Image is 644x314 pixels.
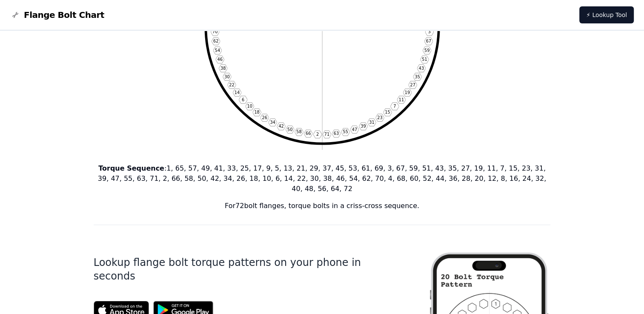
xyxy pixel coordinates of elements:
b: Torque Sequence [98,164,164,172]
text: 7 [393,104,396,108]
text: 71 [324,132,329,137]
text: 2 [316,132,318,137]
text: 27 [410,83,415,87]
text: 63 [333,131,338,136]
p: : 1, 65, 57, 49, 41, 33, 25, 17, 9, 5, 13, 21, 29, 37, 45, 53, 61, 69, 3, 67, 59, 51, 43, 35, 27,... [94,163,551,194]
text: 10 [247,104,252,108]
text: 6 [242,97,244,102]
text: 47 [352,127,357,132]
text: 22 [229,83,234,87]
text: 14 [234,90,239,95]
span: Flange Bolt Chart [24,9,104,21]
text: 39 [361,124,366,128]
text: 34 [270,120,275,125]
text: 26 [262,115,267,120]
text: 62 [213,39,218,43]
text: 18 [254,110,259,114]
h1: Lookup flange bolt torque patterns on your phone in seconds [94,256,401,283]
text: 35 [415,74,420,79]
text: 55 [343,129,348,134]
text: 38 [220,66,225,71]
text: 67 [426,39,431,43]
text: 11 [398,97,404,102]
text: 43 [418,66,424,71]
text: 15 [385,110,390,114]
text: 3 [428,29,430,34]
img: Flange Bolt Chart Logo [10,10,20,20]
text: 70 [212,29,217,34]
a: ⚡ Lookup Tool [579,6,634,23]
text: 19 [404,90,409,95]
p: For 72 bolt flanges, torque bolts in a criss-cross sequence. [94,201,551,211]
text: 50 [287,127,292,132]
text: 59 [424,48,429,53]
text: 46 [217,57,222,62]
a: Flange Bolt Chart LogoFlange Bolt Chart [10,9,104,21]
text: 58 [296,129,301,134]
text: 51 [422,57,427,62]
text: 66 [305,131,310,136]
text: 31 [369,120,374,125]
text: 23 [377,115,382,120]
text: 54 [215,48,220,53]
text: 42 [278,124,283,128]
text: 30 [224,74,229,79]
